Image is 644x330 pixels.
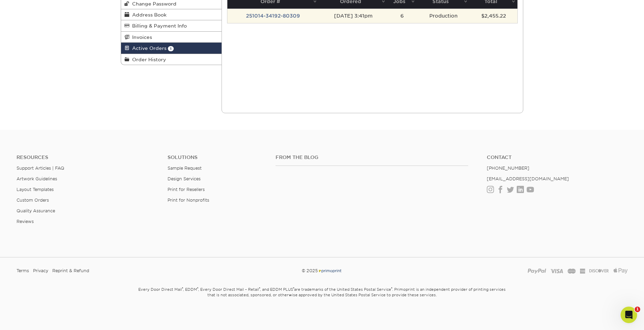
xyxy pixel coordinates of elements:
a: Reprint & Refund [52,266,89,276]
a: Support Articles | FAQ [17,166,64,171]
a: Print for Nonprofits [168,198,209,203]
a: Billing & Payment Info [121,20,222,31]
a: Custom Orders [17,198,49,203]
small: Every Door Direct Mail , EDDM , Every Door Direct Mail – Retail , and EDDM PLUS are trademarks of... [121,284,523,315]
a: Contact [487,155,627,160]
a: Address Book [121,9,222,20]
a: Reviews [17,219,34,224]
sup: ® [197,287,198,290]
a: Design Services [168,176,201,181]
a: Print for Resellers [168,187,205,192]
span: Order History [129,57,166,62]
sup: ® [391,287,392,290]
a: Quality Assurance [17,208,55,213]
a: Order History [121,54,222,65]
h4: Solutions [168,155,265,160]
a: Terms [17,266,29,276]
td: Production [417,9,470,23]
img: Primoprint [318,268,342,273]
sup: ® [182,287,183,290]
a: Artwork Guidelines [17,176,57,181]
div: © 2025 [218,266,426,276]
a: Sample Request [168,166,202,171]
span: Billing & Payment Info [129,23,187,29]
span: 1 [635,307,640,312]
a: [EMAIL_ADDRESS][DOMAIN_NAME] [487,176,569,181]
td: $2,455.22 [470,9,517,23]
sup: ® [259,287,260,290]
td: 251014-34192-80309 [227,9,319,23]
a: Privacy [33,266,48,276]
span: Change Password [129,1,176,7]
td: [DATE] 3:41pm [319,9,387,23]
iframe: Intercom live chat [621,307,637,323]
a: [PHONE_NUMBER] [487,166,529,171]
a: Layout Templates [17,187,54,192]
sup: ® [293,287,294,290]
a: Invoices [121,32,222,43]
h4: Resources [17,155,157,160]
td: 6 [387,9,417,23]
a: Active Orders 1 [121,43,222,54]
h4: From the Blog [276,155,469,160]
span: Address Book [129,12,167,18]
span: 1 [168,46,174,51]
span: Invoices [129,34,152,40]
span: Active Orders [129,45,167,51]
